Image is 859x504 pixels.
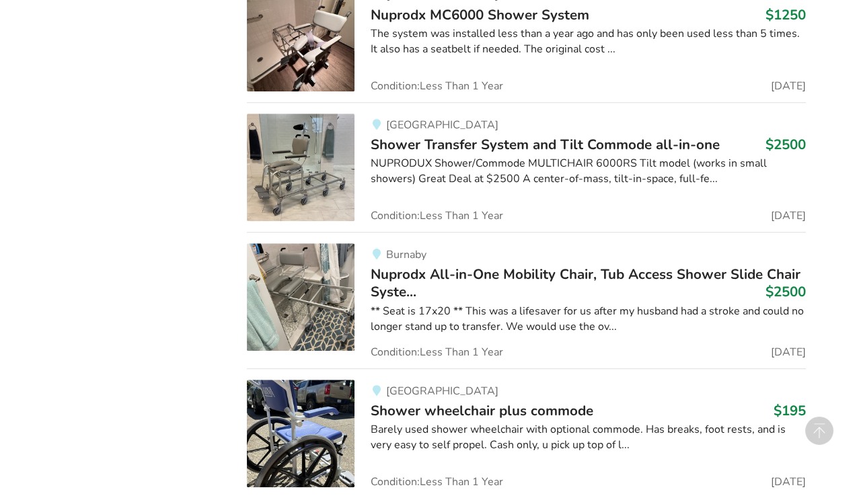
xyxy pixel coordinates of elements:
div: The system was installed less than a year ago and has only been used less than 5 times. It also h... [371,26,806,57]
img: bathroom safety-shower wheelchair plus commode [247,380,354,487]
span: [GEOGRAPHIC_DATA] [386,118,498,132]
h3: $2500 [765,136,806,153]
span: Condition: Less Than 1 Year [371,347,503,358]
span: Nuprodx MC6000 Shower System [371,5,589,24]
h3: $2500 [765,283,806,300]
a: bathroom safety-shower wheelchair plus commode[GEOGRAPHIC_DATA]Shower wheelchair plus commode$195... [247,368,806,487]
div: NUPRODUX Shower/Commode MULTICHAIR 6000RS Tilt model (works in small showers) Great Deal at $2500... [371,156,806,187]
span: Shower Transfer System and Tilt Commode all-in-one [371,135,720,154]
span: Shower wheelchair plus commode [371,401,593,420]
span: [DATE] [771,347,806,358]
span: Condition: Less Than 1 Year [371,81,503,91]
span: Nuprodx All-in-One Mobility Chair, Tub Access Shower Slide Chair Syste... [371,265,800,301]
h3: $195 [774,402,806,419]
span: [DATE] [771,210,806,221]
img: bathroom safety-nuprodx all-in-one mobility chair, tub access shower slide chair system and commode [247,243,354,351]
h3: $1250 [765,6,806,24]
img: bathroom safety-shower transfer system and tilt commode all-in-one [247,114,354,221]
a: bathroom safety-nuprodx all-in-one mobility chair, tub access shower slide chair system and commo... [247,232,806,368]
span: [DATE] [771,81,806,91]
span: [GEOGRAPHIC_DATA] [386,384,498,398]
a: bathroom safety-shower transfer system and tilt commode all-in-one[GEOGRAPHIC_DATA]Shower Transfe... [247,102,806,232]
span: [DATE] [771,476,806,487]
span: Condition: Less Than 1 Year [371,476,503,487]
span: Condition: Less Than 1 Year [371,210,503,221]
div: Barely used shower wheelchair with optional commode. Has breaks, foot rests, and is very easy to ... [371,422,806,453]
div: ** Seat is 17x20 ** This was a lifesaver for us after my husband had a stroke and could no longer... [371,304,806,335]
span: Burnaby [386,247,426,262]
